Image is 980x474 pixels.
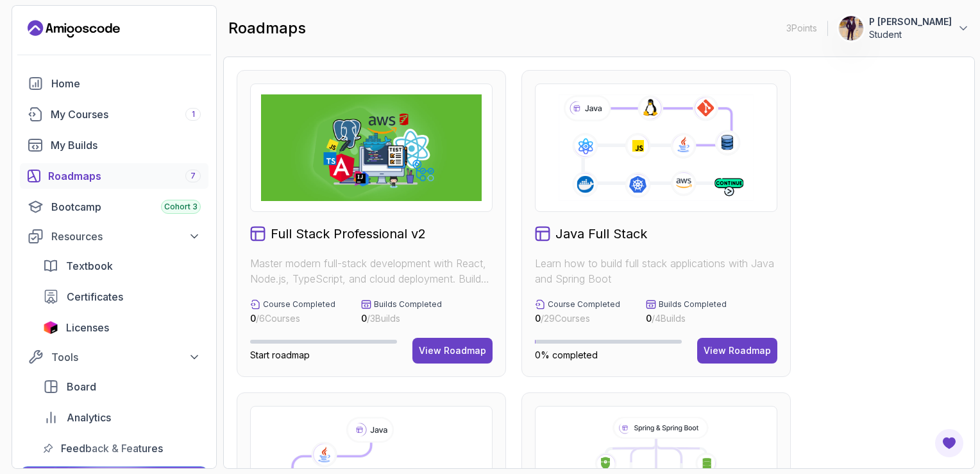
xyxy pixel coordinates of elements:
[66,320,109,335] span: Licenses
[35,315,208,340] a: licenses
[697,338,777,364] button: View Roadmap
[66,258,113,274] span: Textbook
[838,15,970,41] button: user profile imageP [PERSON_NAME]Student
[164,202,198,212] span: Cohort 3
[271,225,426,243] h2: Full Stack Professional v2
[263,299,335,310] p: Course Completed
[35,253,208,279] a: textbook
[250,349,310,360] span: Start roadmap
[35,405,208,430] a: analytics
[51,349,201,365] div: Tools
[704,344,771,357] div: View Roadmap
[250,256,493,286] p: Master modern full-stack development with React, Node.js, TypeScript, and cloud deployment. Build...
[869,15,952,28] p: P [PERSON_NAME]
[28,19,120,39] a: Landing page
[20,101,208,127] a: courses
[535,256,777,286] p: Learn how to build full stack applications with Java and Spring Boot
[786,22,817,35] p: 3 Points
[535,312,620,325] p: / 29 Courses
[61,441,163,456] span: Feedback & Features
[51,229,201,244] div: Resources
[51,199,201,215] div: Bootcamp
[35,435,208,461] a: feedback
[361,313,367,324] span: 0
[412,338,493,364] button: View Roadmap
[261,94,482,201] img: Full Stack Professional v2
[51,107,201,122] div: My Courses
[250,312,335,325] p: / 6 Courses
[190,171,196,181] span: 7
[51,76,201,91] div: Home
[67,289,123,304] span: Certificates
[20,346,208,369] button: Tools
[250,313,256,324] span: 0
[228,18,306,39] h2: roadmaps
[20,225,208,248] button: Resources
[48,168,201,184] div: Roadmaps
[192,109,195,119] span: 1
[67,410,111,425] span: Analytics
[35,374,208,399] a: board
[43,321,58,334] img: jetbrains icon
[20,194,208,220] a: bootcamp
[934,428,965,459] button: Open Feedback Button
[51,137,201,153] div: My Builds
[839,16,863,40] img: user profile image
[535,313,541,324] span: 0
[659,299,727,310] p: Builds Completed
[555,225,647,243] h2: Java Full Stack
[20,132,208,158] a: builds
[419,344,486,357] div: View Roadmap
[361,312,442,325] p: / 3 Builds
[535,349,598,360] span: 0% completed
[67,379,96,394] span: Board
[548,299,620,310] p: Course Completed
[646,313,652,324] span: 0
[646,312,727,325] p: / 4 Builds
[20,163,208,189] a: roadmaps
[374,299,442,310] p: Builds Completed
[35,284,208,310] a: certificates
[869,28,952,41] p: Student
[20,71,208,96] a: home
